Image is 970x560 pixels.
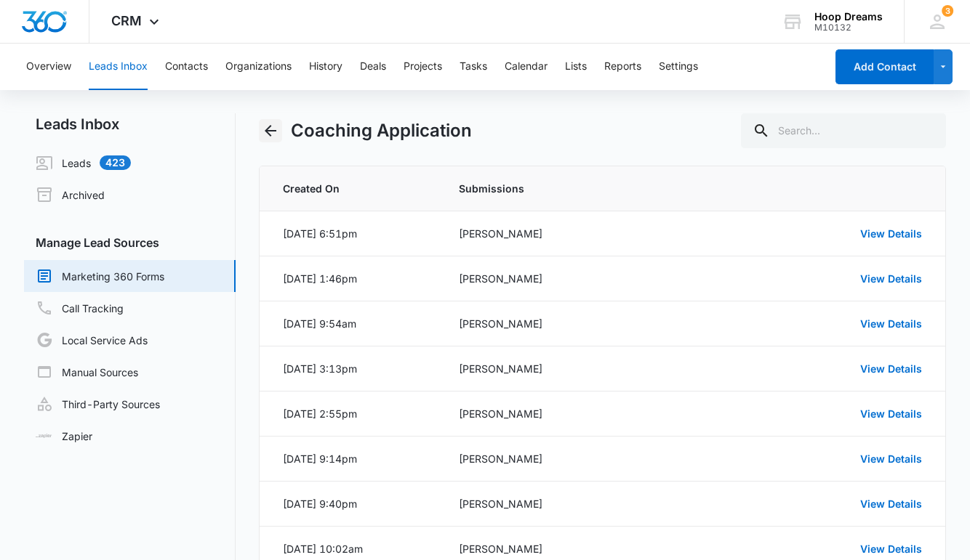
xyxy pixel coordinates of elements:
button: Organizations [225,44,292,90]
a: Marketing 360 Forms [36,267,164,285]
h2: Leads Inbox [24,113,236,135]
a: View Details [860,317,922,330]
div: account name [814,11,883,23]
div: [DATE] 9:14pm [283,451,357,466]
a: View Details [860,453,922,465]
a: View Details [860,227,922,240]
div: [PERSON_NAME] [459,496,694,511]
button: Overview [26,44,71,90]
div: [DATE] 6:51pm [283,226,357,241]
span: Submissions [459,181,694,196]
button: Reports [604,44,641,90]
a: View Details [860,272,922,285]
div: [DATE] 1:46pm [283,271,357,286]
button: Leads Inbox [89,44,148,90]
a: Local Service Ads [36,331,148,349]
button: Calendar [505,44,548,90]
div: [DATE] 9:40pm [283,496,357,511]
button: Settings [659,44,698,90]
button: Deals [360,44,386,90]
div: [PERSON_NAME] [459,406,694,421]
span: CRM [111,13,142,28]
button: Tasks [460,44,487,90]
h1: Coaching Application [291,118,472,144]
a: Manual Sources [36,363,138,381]
a: Archived [36,186,105,203]
span: Created On [283,181,424,196]
a: Call Tracking [36,299,124,317]
a: Leads423 [36,154,131,171]
a: View Details [860,407,922,420]
a: Zapier [36,429,92,444]
div: [PERSON_NAME] [459,361,694,376]
button: Back [259,119,282,142]
div: account id [814,23,883,33]
div: notifications count [942,5,953,17]
div: [DATE] 2:55pm [283,406,357,421]
input: Search... [741,113,946,148]
button: Lists [565,44,587,90]
div: [DATE] 10:02am [283,541,363,556]
button: History [309,44,342,90]
div: [PERSON_NAME] [459,451,694,466]
button: Contacts [165,44,208,90]
div: [PERSON_NAME] [459,316,694,331]
div: [PERSON_NAME] [459,226,694,241]
button: Add Contact [835,49,934,84]
a: Third-Party Sources [36,395,160,413]
a: View Details [860,498,922,510]
a: View Details [860,543,922,555]
div: [DATE] 3:13pm [283,361,357,376]
span: 3 [942,5,953,17]
h3: Manage Lead Sources [24,234,236,251]
div: [PERSON_NAME] [459,541,694,556]
a: View Details [860,362,922,375]
div: [DATE] 9:54am [283,316,356,331]
div: [PERSON_NAME] [459,271,694,286]
button: Projects [404,44,442,90]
